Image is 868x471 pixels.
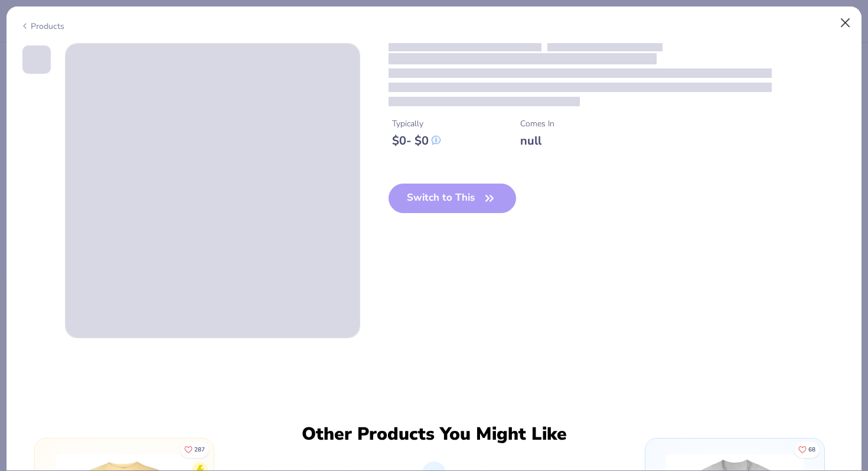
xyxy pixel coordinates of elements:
div: Typically [392,117,440,130]
button: Like [794,441,820,458]
div: Comes In [520,117,554,130]
div: $ 0 - $ 0 [392,133,440,148]
div: Other Products You Might Like [294,424,574,445]
div: null [520,133,554,148]
button: Close [834,12,857,34]
div: Products [20,20,64,32]
span: 287 [194,447,205,453]
span: 68 [808,447,815,453]
button: Like [180,441,209,458]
